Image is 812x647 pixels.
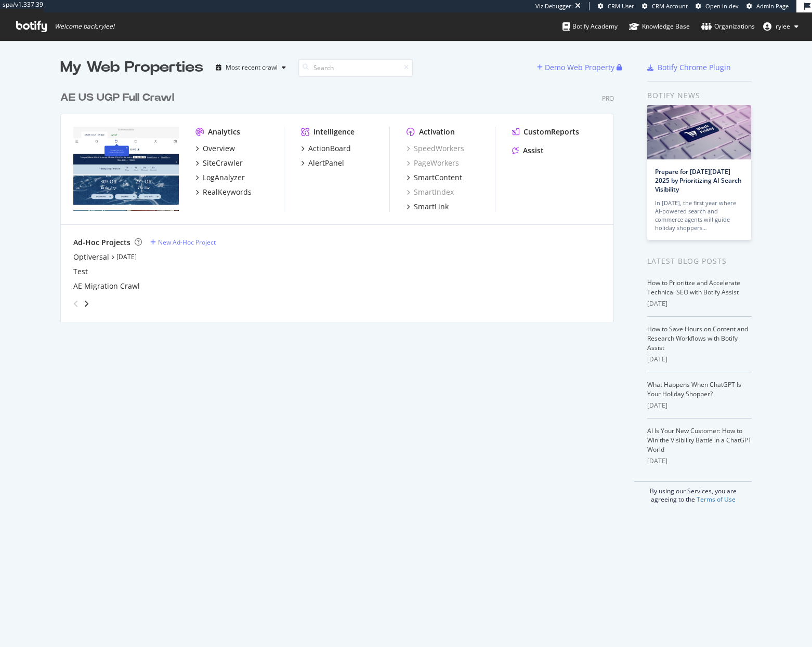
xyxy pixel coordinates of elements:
a: Knowledge Base [629,12,690,41]
div: grid [60,78,622,322]
a: Overview [195,143,235,154]
div: Overview [203,143,235,154]
a: AE Migration Crawl [73,281,140,291]
img: www.ae.com [73,127,179,211]
a: LogAnalyzer [195,172,245,183]
input: Search [298,59,413,77]
div: Most recent crawl [226,64,278,71]
span: rylee [776,22,790,31]
div: By using our Services, you are agreeing to the [634,481,752,504]
a: SpeedWorkers [407,143,464,154]
a: Botify Academy [562,12,618,41]
div: AE US UGP Full Crawl [60,90,174,105]
a: SiteCrawler [195,158,243,168]
a: SmartContent [407,172,462,183]
button: Demo Web Property [537,59,617,76]
div: Activation [419,127,455,137]
a: CRM User [598,2,634,10]
button: rylee [755,18,807,35]
div: Botify news [647,90,752,101]
div: angle-left [69,295,83,312]
a: How to Prioritize and Accelerate Technical SEO with Botify Assist [647,278,740,296]
div: RealKeywords [203,187,252,197]
a: Prepare for [DATE][DATE] 2025 by Prioritizing AI Search Visibility [655,167,742,194]
div: Intelligence [313,127,355,137]
a: ActionBoard [301,143,351,154]
a: Optiversal [73,252,109,262]
div: Analytics [208,127,240,137]
div: In [DATE], the first year where AI-powered search and commerce agents will guide holiday shoppers… [655,199,743,232]
img: Prepare for Black Friday 2025 by Prioritizing AI Search Visibility [647,105,751,159]
a: [DATE] [116,252,137,261]
div: [DATE] [647,299,752,308]
div: SmartLink [414,201,449,212]
a: SmartIndex [407,187,454,197]
div: Organizations [701,21,755,32]
div: Latest Blog Posts [647,255,752,267]
div: Knowledge Base [629,21,690,32]
a: SmartLink [407,201,449,212]
div: CustomReports [523,127,579,137]
div: Pro [602,94,614,103]
div: ActionBoard [308,143,351,154]
div: LogAnalyzer [203,172,245,183]
div: New Ad-Hoc Project [158,238,216,247]
span: CRM Account [652,2,688,10]
div: [DATE] [647,456,752,466]
a: Botify Chrome Plugin [647,62,731,73]
span: Admin Page [756,2,789,10]
a: AE US UGP Full Crawl [60,90,178,105]
a: Terms of Use [697,495,736,504]
span: CRM User [608,2,634,10]
span: Welcome back, rylee ! [55,22,114,31]
a: CustomReports [512,127,579,137]
div: Botify Chrome Plugin [658,62,731,73]
div: My Web Properties [60,57,203,78]
div: angle-right [83,299,90,309]
div: Assist [523,145,544,156]
div: Ad-Hoc Projects [73,237,130,248]
a: CRM Account [642,2,688,10]
a: Organizations [701,12,755,41]
a: Test [73,266,88,277]
a: How to Save Hours on Content and Research Workflows with Botify Assist [647,325,748,352]
div: SiteCrawler [203,158,243,168]
div: [DATE] [647,401,752,410]
a: AI Is Your New Customer: How to Win the Visibility Battle in a ChatGPT World [647,426,752,454]
div: Botify Academy [562,21,618,32]
button: Most recent crawl [212,59,290,76]
a: Demo Web Property [537,63,617,72]
div: Viz Debugger: [535,2,573,10]
div: SmartContent [414,172,462,183]
a: New Ad-Hoc Project [150,238,216,247]
div: Demo Web Property [545,62,614,73]
a: RealKeywords [195,187,252,197]
div: AlertPanel [308,158,344,168]
a: What Happens When ChatGPT Is Your Holiday Shopper? [647,380,741,398]
a: Admin Page [746,2,789,10]
a: Assist [512,145,544,156]
a: AlertPanel [301,158,344,168]
div: [DATE] [647,355,752,364]
a: PageWorkers [407,158,459,168]
span: Open in dev [705,2,739,10]
a: Open in dev [696,2,739,10]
